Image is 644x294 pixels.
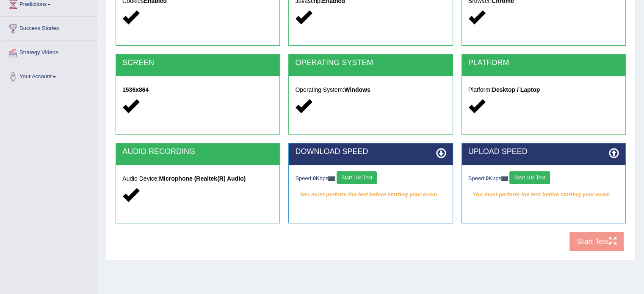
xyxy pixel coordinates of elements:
[501,176,508,181] img: ajax-loader-fb-connection.gif
[468,171,619,186] div: Speed: Kbps
[344,86,370,93] strong: Windows
[0,41,97,62] a: Strategy Videos
[159,175,246,182] strong: Microphone (Realtek(R) Audio)
[337,171,377,184] button: Start 10s Test
[486,175,489,181] strong: 0
[509,171,550,184] button: Start 10s Test
[295,87,446,93] h5: Operating System:
[468,59,619,67] h2: PLATFORM
[0,65,97,86] a: Your Account
[468,188,619,201] em: You must perform the test before starting your exam
[122,176,273,182] h5: Audio Device:
[122,86,149,93] strong: 1536x864
[313,175,316,181] strong: 0
[468,87,619,93] h5: Platform:
[328,176,335,181] img: ajax-loader-fb-connection.gif
[122,148,273,156] h2: AUDIO RECORDING
[122,59,273,67] h2: SCREEN
[295,188,446,201] em: You must perform the test before starting your exam
[295,148,446,156] h2: DOWNLOAD SPEED
[295,171,446,186] div: Speed: Kbps
[492,86,540,93] strong: Desktop / Laptop
[468,148,619,156] h2: UPLOAD SPEED
[0,17,97,38] a: Success Stories
[295,59,446,67] h2: OPERATING SYSTEM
